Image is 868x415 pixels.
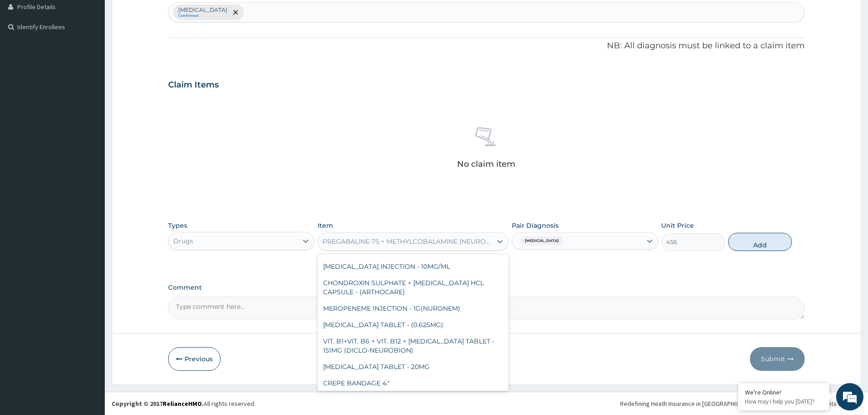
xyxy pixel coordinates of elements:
[17,46,37,68] img: d_794563401_company_1708531726252_794563401
[168,40,805,52] p: NB: All diagnosis must be linked to a claim item
[318,258,508,275] div: [MEDICAL_DATA] INJECTION - 10MG/ML
[178,14,227,18] small: Confirmed
[512,221,559,230] label: Pair Diagnosis
[231,8,240,16] span: remove selection option
[173,236,193,246] div: Drugs
[168,284,805,292] label: Comment
[163,400,202,408] a: RelianceHMO
[318,221,333,230] label: Item
[5,249,174,281] textarea: Type your message and hit 'Enter'
[520,236,563,246] span: [MEDICAL_DATA]
[750,347,805,371] button: Submit
[745,388,822,396] div: We're Online!
[661,221,694,230] label: Unit Price
[149,5,171,26] div: Minimize live chat window
[457,159,515,169] p: No claim item
[318,375,508,391] div: CREPE BANDAGE 4."
[318,359,508,375] div: [MEDICAL_DATA] TABLET - 20MG
[745,398,822,405] p: How may I help you today?
[105,392,868,415] footer: All rights reserved.
[112,400,204,408] strong: Copyright © 2017 .
[318,275,508,300] div: CHONDROXIN SULPHATE + [MEDICAL_DATA] HCL CAPSULE - (ARTHOCARE)
[318,317,508,333] div: [MEDICAL_DATA] TABLET - (0.625MG)
[53,115,126,207] span: We're online!
[318,300,508,317] div: MEROPENEME INJECTION - 1G(NURONEM)
[318,333,508,359] div: VIT. B1+VIT. B6 + VIT. B12 + [MEDICAL_DATA] TABLET - 151MG (DICLO-NEUROBION)
[323,237,493,246] div: PREGABALINE-75 + METHYLCOBALAMINE (NEUROCALM)
[168,347,221,371] button: Previous
[620,399,861,408] div: Redefining Heath Insurance in [GEOGRAPHIC_DATA] using Telemedicine and Data Science!
[728,233,792,251] button: Add
[178,6,227,14] p: [MEDICAL_DATA]
[168,80,219,90] h3: Claim Items
[168,222,187,230] label: Types
[47,51,153,63] div: Chat with us now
